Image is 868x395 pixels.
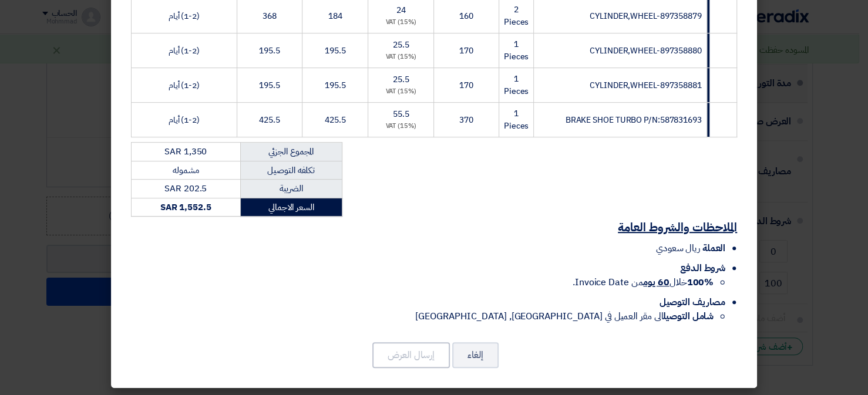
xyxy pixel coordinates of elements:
[687,275,714,289] strong: 100%
[169,79,200,92] span: (1-2) أيام
[659,295,725,309] span: مصاريف التوصيل
[504,73,529,97] span: 1 Pieces
[459,114,473,126] span: 370
[573,275,714,289] span: خلال من Invoice Date.
[373,87,429,97] div: (15%) VAT
[325,79,346,92] span: 195.5
[459,10,473,22] span: 160
[504,107,529,132] span: 1 Pieces
[372,342,450,368] button: إرسال العرض
[393,73,409,86] span: 25.5
[566,114,702,126] span: BRAKE SHOE TURBO P/N:587831693
[618,218,737,236] u: الملاحظات والشروط العامة
[459,45,473,57] span: 170
[131,309,714,323] li: الى مقر العميل في [GEOGRAPHIC_DATA], [GEOGRAPHIC_DATA]
[590,10,702,22] span: CYLINDER,WHEEL-897358879
[373,121,429,131] div: (15%) VAT
[263,10,277,22] span: 368
[393,39,409,51] span: 25.5
[504,38,529,63] span: 1 Pieces
[240,180,342,198] td: الضريبة
[373,18,429,28] div: (15%) VAT
[656,241,700,255] span: ريال سعودي
[325,114,346,126] span: 425.5
[459,79,473,92] span: 170
[240,143,342,161] td: المجموع الجزئي
[702,241,725,255] span: العملة
[240,161,342,180] td: تكلفه التوصيل
[504,4,529,28] span: 2 Pieces
[680,261,725,275] span: شروط الدفع
[169,45,200,57] span: (1-2) أيام
[325,45,346,57] span: 195.5
[663,309,714,323] strong: شامل التوصيل
[132,143,241,161] td: SAR 1,350
[590,79,702,92] span: CYLINDER,WHEEL-897358881
[164,182,207,195] span: SAR 202.5
[240,198,342,217] td: السعر الاجمالي
[373,52,429,62] div: (15%) VAT
[259,79,280,92] span: 195.5
[169,114,200,126] span: (1-2) أيام
[259,114,280,126] span: 425.5
[173,164,199,177] span: مشموله
[643,275,669,289] u: 60 يوم
[393,108,409,120] span: 55.5
[396,4,406,16] span: 24
[328,10,342,22] span: 184
[160,201,211,214] strong: SAR 1,552.5
[590,45,702,57] span: CYLINDER,WHEEL-897358880
[169,10,200,22] span: (1-2) أيام
[259,45,280,57] span: 195.5
[452,342,499,368] button: إلغاء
